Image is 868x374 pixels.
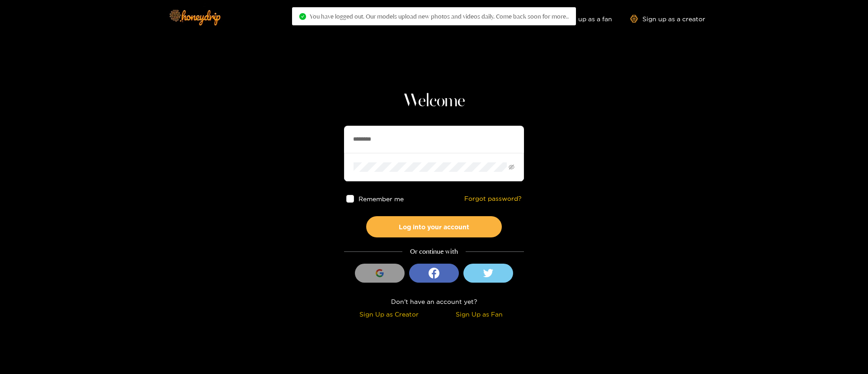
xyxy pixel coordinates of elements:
span: check-circle [299,13,306,20]
span: You have logged out. Our models upload new photos and videos daily. Come back soon for more.. [310,13,569,20]
div: Or continue with [344,246,524,257]
button: Log into your account [366,216,502,237]
a: Sign up as a fan [550,15,612,23]
span: eye-invisible [509,164,514,170]
div: Sign Up as Creator [346,309,432,319]
h1: Welcome [344,90,524,112]
a: Forgot password? [464,195,522,203]
span: Remember me [359,195,404,202]
a: Sign up as a creator [630,15,705,23]
div: Sign Up as Fan [436,309,522,319]
div: Don't have an account yet? [344,296,524,307]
